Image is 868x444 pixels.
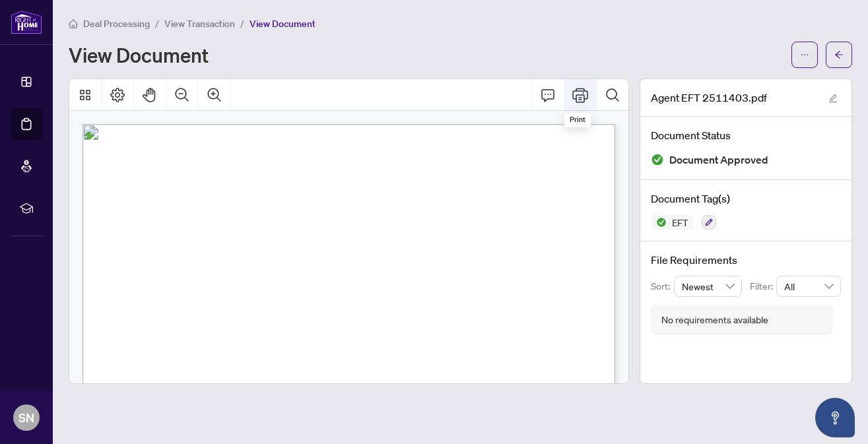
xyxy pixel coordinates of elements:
[250,18,316,30] span: View Document
[667,218,694,227] span: EFT
[240,16,244,31] li: /
[651,127,841,143] h4: Document Status
[69,19,78,28] span: home
[83,18,150,30] span: Deal Processing
[669,151,768,169] span: Document Approved
[815,398,855,437] button: Open asap
[18,408,34,427] span: SN
[651,279,674,294] p: Sort:
[69,44,209,65] h1: View Document
[651,191,841,206] h4: Document Tag(s)
[651,252,841,268] h4: File Requirements
[828,94,838,103] span: edit
[651,214,667,230] img: Status Icon
[750,279,776,294] p: Filter:
[11,10,42,34] img: logo
[784,276,833,296] span: All
[661,313,768,327] div: No requirements available
[155,16,159,31] li: /
[651,153,664,166] img: Document Status
[800,50,809,59] span: ellipsis
[682,276,735,296] span: Newest
[651,90,767,106] span: Agent EFT 2511403.pdf
[834,50,844,59] span: arrow-left
[164,18,235,30] span: View Transaction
